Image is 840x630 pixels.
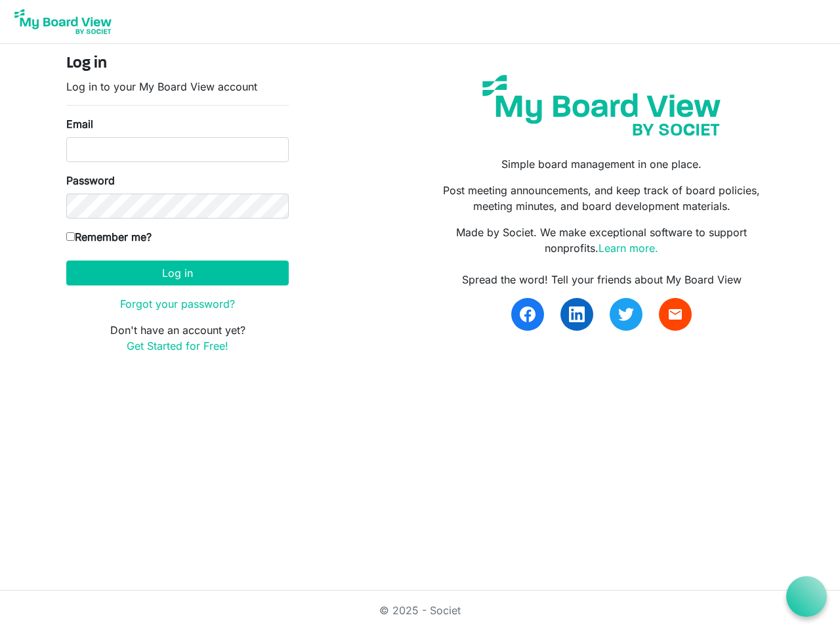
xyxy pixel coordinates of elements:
[430,156,774,172] p: Simple board management in one place.
[120,297,235,310] a: Forgot your password?
[430,182,774,214] p: Post meeting announcements, and keep track of board policies, meeting minutes, and board developm...
[127,339,228,352] a: Get Started for Free!
[66,322,289,354] p: Don't have an account yet?
[569,306,585,322] img: linkedin.svg
[598,241,658,255] a: Learn more.
[618,306,634,322] img: twitter.svg
[66,261,289,285] button: Log in
[66,116,93,132] label: Email
[520,306,535,322] img: facebook.svg
[430,272,774,287] div: Spread the word! Tell your friends about My Board View
[430,224,774,256] p: Made by Societ. We make exceptional software to support nonprofits.
[379,604,461,617] a: © 2025 - Societ
[66,232,75,241] input: Remember me?
[667,306,683,322] span: email
[66,79,289,94] p: Log in to your My Board View account
[66,173,115,188] label: Password
[10,5,115,38] img: My Board View Logo
[66,229,152,245] label: Remember me?
[472,65,730,146] img: my-board-view-societ.svg
[66,54,289,73] h4: Log in
[659,298,692,331] a: email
